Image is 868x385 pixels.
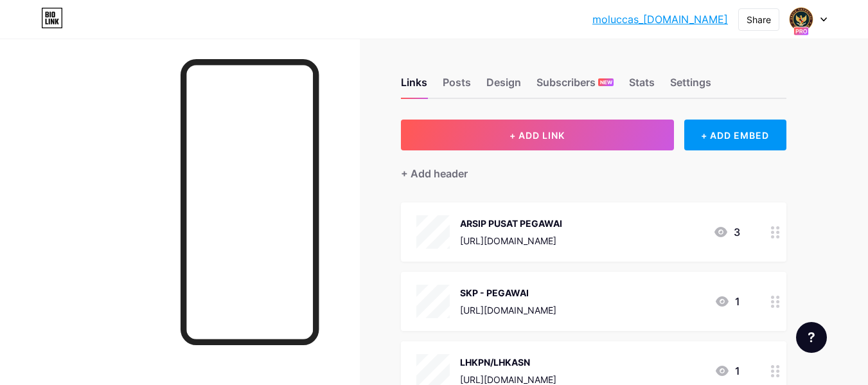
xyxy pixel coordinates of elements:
img: SKP Ambon [789,7,813,31]
div: Stats [629,75,655,98]
span: + ADD LINK [509,130,565,141]
div: + Add header [401,166,468,181]
div: Share [747,13,771,26]
div: Links [401,75,427,98]
div: [URL][DOMAIN_NAME] [460,234,562,247]
div: Settings [670,75,711,98]
div: 1 [714,294,740,309]
div: Subscribers [536,75,614,98]
button: + ADD LINK [401,120,674,150]
div: + ADD EMBED [684,120,786,150]
div: SKP - PEGAWAI [460,286,556,300]
a: moluccas_[DOMAIN_NAME] [592,12,728,27]
div: Design [486,75,521,98]
div: 3 [713,224,740,240]
div: 1 [714,363,740,379]
div: ARSIP PUSAT PEGAWAI [460,217,562,230]
div: Posts [443,75,471,98]
div: LHKPN/LHKASN [460,355,556,369]
div: [URL][DOMAIN_NAME] [460,303,556,317]
span: NEW [600,78,612,86]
